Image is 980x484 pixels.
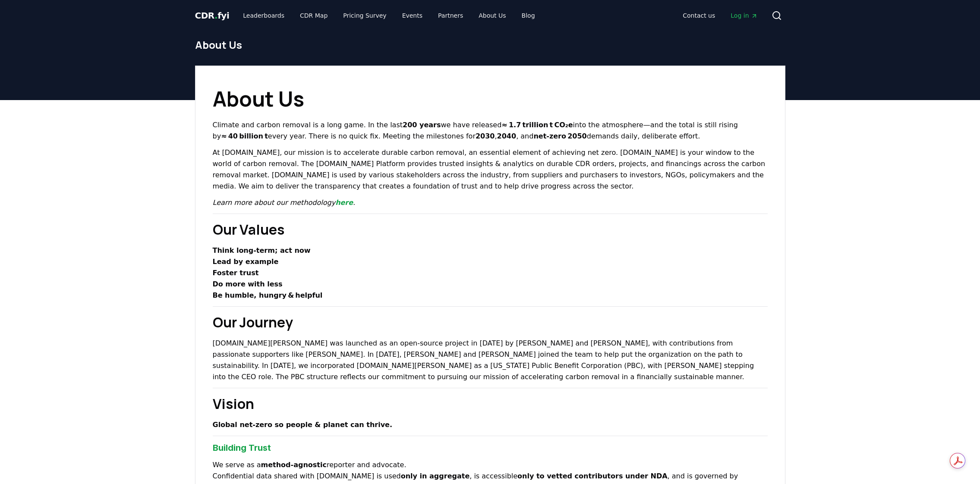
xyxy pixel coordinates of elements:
[431,8,470,23] a: Partners
[335,198,353,207] a: here
[213,312,768,333] h2: Our Journey
[195,10,230,21] span: CDR fyi
[401,472,470,480] strong: only in aggregate
[724,8,764,23] a: Log in
[221,132,268,140] strong: ≈ 40 billion t
[472,8,513,23] a: About Us
[517,472,668,480] strong: only to vetted contributors under NDA
[214,10,217,21] span: .
[533,132,586,140] strong: net‑zero 2050
[213,338,768,383] p: [DOMAIN_NAME][PERSON_NAME] was launched as an open-source project in [DATE] by [PERSON_NAME] and ...
[213,441,768,454] h3: Building Trust
[676,8,764,23] nav: Main
[213,280,283,288] strong: Do more with less
[236,8,291,23] a: Leaderboards
[236,8,542,23] nav: Main
[213,246,311,255] strong: Think long‑term; act now
[213,393,768,414] h2: Vision
[213,147,768,192] p: At [DOMAIN_NAME], our mission is to accelerate durable carbon removal, an essential element of ac...
[213,291,323,299] strong: Be humble, hungry & helpful
[515,8,542,23] a: Blog
[261,461,327,469] strong: method‑agnostic
[395,8,429,23] a: Events
[497,132,517,140] strong: 2040
[501,121,573,129] strong: ≈ 1.7 trillion t CO₂e
[731,11,757,20] span: Log in
[213,198,356,207] em: Learn more about our methodology .
[676,8,722,23] a: Contact us
[293,8,334,23] a: CDR Map
[213,119,768,142] p: Climate and carbon removal is a long game. In the last we have released into the atmosphere—and t...
[195,38,785,52] h1: About Us
[213,269,259,277] strong: Foster trust
[213,219,768,240] h2: Our Values
[213,258,279,266] strong: Lead by example
[403,121,441,129] strong: 200 years
[336,8,393,23] a: Pricing Survey
[213,83,768,114] h1: About Us
[213,421,393,429] strong: Global net‑zero so people & planet can thrive.
[476,132,495,140] strong: 2030
[195,9,230,22] a: CDR.fyi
